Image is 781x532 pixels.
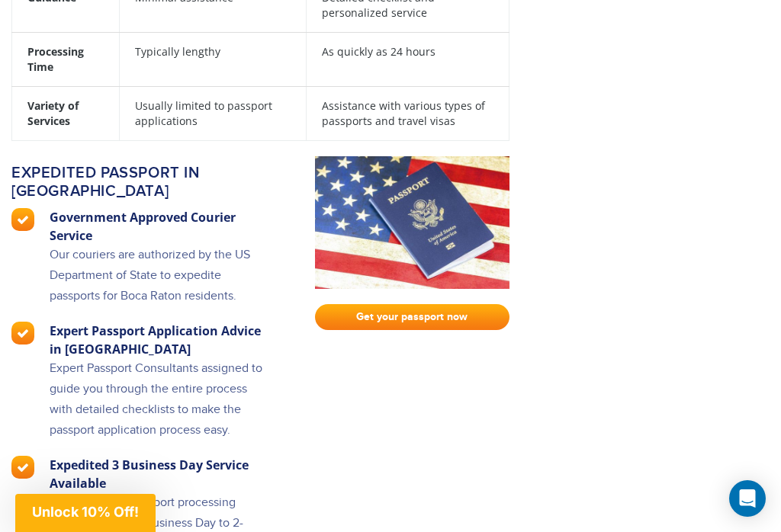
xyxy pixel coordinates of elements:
h3: Expedited 3 Business Day Service Available [50,456,266,492]
strong: Variety of Services [27,98,79,128]
a: Get your passport now [315,304,509,330]
strong: Processing Time [27,44,84,74]
td: As quickly as 24 hours [306,32,509,86]
h3: Government Approved Courier Service [50,208,266,245]
p: Expert Passport Consultants assigned to guide you through the entire process with detailed checkl... [50,358,266,456]
div: Open Intercom Messenger [729,480,766,517]
div: Unlock 10% Off! [15,494,156,532]
span: Unlock 10% Off! [32,504,139,520]
h3: Expert Passport Application Advice in [GEOGRAPHIC_DATA] [50,322,266,358]
img: passport-fast [315,156,509,289]
h2: Expedited passport in [GEOGRAPHIC_DATA] [11,164,266,200]
td: Usually limited to passport applications [119,86,306,140]
p: Our couriers are authorized by the US Department of State to expedite passports for Boca Raton re... [50,245,266,322]
td: Typically lengthy [119,32,306,86]
td: Assistance with various types of passports and travel visas [306,86,509,140]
